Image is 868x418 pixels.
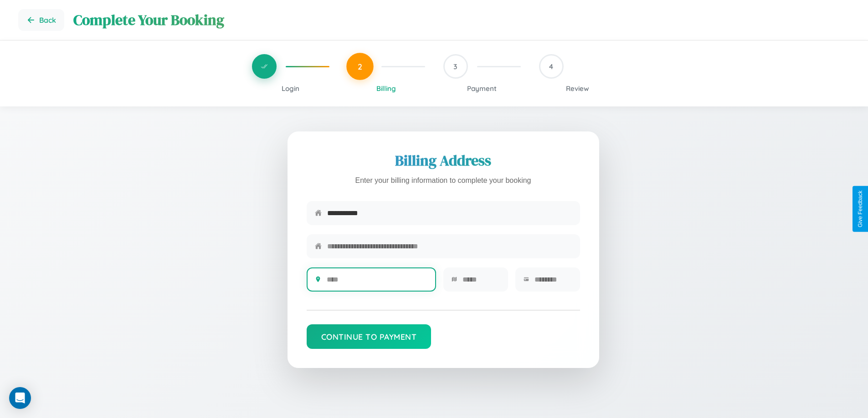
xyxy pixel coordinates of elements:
span: Billing [376,84,396,93]
span: Review [566,84,589,93]
span: 2 [358,61,362,71]
button: Go back [18,9,64,31]
div: Open Intercom Messenger [9,387,31,409]
span: 3 [453,62,457,71]
span: 4 [549,62,553,71]
h1: Complete Your Booking [73,10,850,30]
button: Continue to Payment [307,324,431,349]
span: Login [282,84,299,93]
span: Payment [467,84,497,93]
h2: Billing Address [307,151,580,171]
div: Give Feedback [857,191,863,227]
p: Enter your billing information to complete your booking [307,174,580,187]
